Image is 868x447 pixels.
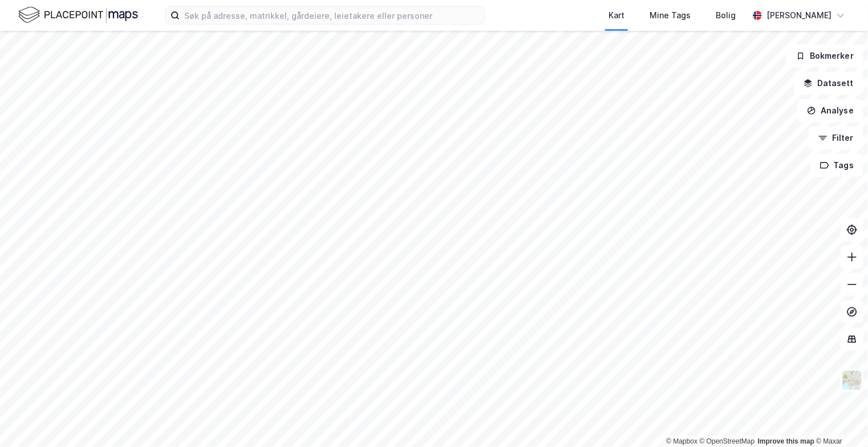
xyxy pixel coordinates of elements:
a: OpenStreetMap [700,437,755,445]
button: Analyse [797,99,863,122]
div: [PERSON_NAME] [766,9,832,22]
div: Kart [609,9,624,22]
a: Mapbox [666,437,697,445]
button: Filter [809,127,863,149]
img: Z [841,369,863,391]
div: Bolig [716,9,736,22]
iframe: Chat Widget [811,392,868,447]
a: Improve this map [758,437,814,445]
input: Søk på adresse, matrikkel, gårdeiere, leietakere eller personer [180,7,484,24]
button: Tags [810,154,863,177]
img: logo.f888ab2527a4732fd821a326f86c7f29.svg [18,5,138,25]
div: Mine Tags [650,9,691,22]
button: Datasett [794,72,863,95]
button: Bokmerker [786,44,863,67]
